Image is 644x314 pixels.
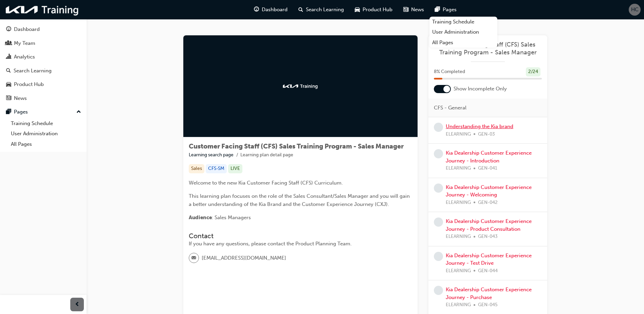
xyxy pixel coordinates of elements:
[6,68,11,74] span: search-icon
[76,108,81,117] span: up-icon
[8,128,84,139] a: User Administration
[262,6,288,14] span: Dashboard
[3,106,84,118] button: Pages
[14,81,44,88] div: Product Hub
[6,109,11,115] span: pages-icon
[3,65,84,77] a: Search Learning
[212,214,251,221] span: : Sales Managers
[629,4,641,16] button: HC
[434,217,443,227] span: learningRecordVerb_NONE-icon
[191,254,196,263] span: email-icon
[6,40,11,47] span: people-icon
[6,82,11,88] span: car-icon
[189,142,404,150] span: Customer Facing Staff (CFS) Sales Training Program - Sales Manager
[434,41,542,56] a: Customer Facing Staff (CFS) Sales Training Program - Sales Manager
[189,152,234,158] a: Learning search page
[3,92,84,105] a: News
[298,5,303,14] span: search-icon
[429,17,497,27] a: Training Schedule
[411,6,424,14] span: News
[8,139,84,150] a: All Pages
[189,232,412,240] h3: Contact
[434,286,443,295] span: learningRecordVerb_NONE-icon
[446,252,532,266] a: Kia Dealership Customer Experience Journey - Test Drive
[478,233,498,241] span: GEN-043
[6,54,11,60] span: chart-icon
[3,3,81,17] img: kia-training
[282,83,319,90] img: kia-training
[434,252,443,261] span: learningRecordVerb_NONE-icon
[446,267,471,275] span: ELEARNING
[3,22,84,106] button: DashboardMy TeamAnalyticsSearch LearningProduct HubNews
[355,5,360,14] span: car-icon
[254,5,259,14] span: guage-icon
[446,150,532,164] a: Kia Dealership Customer Experience Journey - Introduction
[202,254,286,262] span: [EMAIL_ADDRESS][DOMAIN_NAME]
[446,286,532,300] a: Kia Dealership Customer Experience Journey - Purchase
[478,199,498,207] span: GEN-042
[8,118,84,129] a: Training Schedule
[454,85,507,93] span: Show Incomplete Only
[429,37,497,48] a: All Pages
[75,300,80,309] span: prev-icon
[189,193,411,207] span: This learning plan focuses on the role of the Sales Consultant/Sales Manager and you will gain a ...
[249,3,293,17] a: guage-iconDashboard
[446,164,471,172] span: ELEARNING
[434,123,443,132] span: learningRecordVerb_NONE-icon
[478,164,497,172] span: GEN-041
[3,37,84,50] a: My Team
[14,39,35,47] div: My Team
[446,199,471,207] span: ELEARNING
[429,3,462,17] a: pages-iconPages
[6,95,11,102] span: news-icon
[631,6,639,14] span: HC
[14,67,52,75] div: Search Learning
[306,6,344,14] span: Search Learning
[443,6,457,14] span: Pages
[3,78,84,91] a: Product Hub
[434,68,465,76] span: 8 % Completed
[478,130,495,138] span: GEN-03
[240,151,293,159] li: Learning plan detail page
[349,3,398,17] a: car-iconProduct Hub
[14,94,27,102] div: News
[434,104,466,112] span: CFS - General
[434,184,443,193] span: learningRecordVerb_NONE-icon
[363,6,392,14] span: Product Hub
[189,180,343,186] span: Welcome to the new Kia Customer Facing Staff (CFS) Curriculum.
[429,27,497,37] a: User Administration
[6,27,11,33] span: guage-icon
[189,240,412,248] div: If you have any questions, please contact the Product Planning Team.
[478,267,498,275] span: GEN-044
[14,108,28,116] div: Pages
[228,164,242,173] div: LIVE
[446,301,471,309] span: ELEARNING
[446,233,471,241] span: ELEARNING
[403,5,408,14] span: news-icon
[189,164,204,173] div: Sales
[398,3,429,17] a: news-iconNews
[293,3,349,17] a: search-iconSearch Learning
[435,5,440,14] span: pages-icon
[446,123,513,129] a: Understanding the Kia brand
[478,301,498,309] span: GEN-045
[434,149,443,158] span: learningRecordVerb_NONE-icon
[206,164,227,173] div: CFS-SM
[3,51,84,63] a: Analytics
[14,25,40,33] div: Dashboard
[446,218,532,232] a: Kia Dealership Customer Experience Journey - Product Consultation
[3,23,84,36] a: Dashboard
[14,53,35,61] div: Analytics
[446,184,532,198] a: Kia Dealership Customer Experience Journey - Welcoming
[189,214,212,221] span: Audience
[526,67,540,76] div: 2 / 24
[446,130,471,138] span: ELEARNING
